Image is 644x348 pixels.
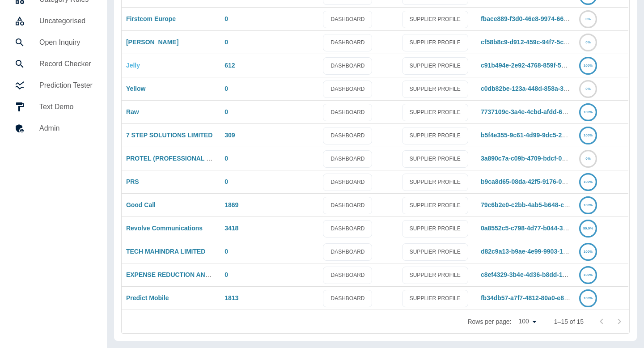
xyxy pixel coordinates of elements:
a: DASHBOARD [323,243,372,261]
a: DASHBOARD [323,220,372,238]
a: SUPPLIER PROFILE [402,34,468,51]
a: PROTEL (PROFESSIONAL TELECOMS) SOLUTIONS LIMITED [126,155,308,162]
a: SUPPLIER PROFILE [402,243,468,261]
text: 0% [585,17,591,21]
text: 100% [584,133,593,137]
a: Uncategorised [7,10,100,32]
a: DASHBOARD [323,267,372,284]
a: 100% [579,201,597,208]
h5: Admin [39,123,93,134]
a: Predict Mobile [126,294,169,301]
a: c0db82be-123a-448d-858a-371988db28fb [481,85,602,92]
a: 0 [225,38,228,46]
a: SUPPLIER PROFILE [402,197,468,214]
a: Text Demo [7,96,100,118]
text: 100% [584,180,593,184]
text: 100% [584,110,593,114]
a: b5f4e355-9c61-4d99-9dc5-2b902094448c [481,132,601,139]
a: Jelly [126,62,140,69]
a: 100% [579,62,597,69]
a: 0 [225,178,228,185]
p: Rows per page: [467,317,511,326]
a: DASHBOARD [323,150,372,168]
a: 0 [225,271,228,278]
a: 100% [579,271,597,278]
a: 0 [225,155,228,162]
a: DASHBOARD [323,34,372,51]
a: Open Inquiry [7,32,100,53]
a: DASHBOARD [323,174,372,191]
a: 100% [579,178,597,185]
a: 0% [579,155,597,162]
a: 100% [579,248,597,255]
a: SUPPLIER PROFILE [402,220,468,238]
text: 100% [584,273,593,277]
a: 1813 [225,294,238,301]
a: SUPPLIER PROFILE [402,81,468,98]
a: 612 [225,62,235,69]
a: Firstcom Europe [126,15,176,22]
a: 0 [225,108,228,115]
text: 100% [584,250,593,254]
text: 100% [584,203,593,207]
a: DASHBOARD [323,57,372,75]
a: 0 [225,248,228,255]
text: 0% [585,40,591,44]
a: 0a8552c5-c798-4d77-b044-3c379717cb27 [481,225,602,232]
a: 7737109c-3a4e-4cbd-afdd-60a75447d996 [481,108,601,115]
a: 3a890c7a-c09b-4709-bdcf-0dafd6d3011b [481,155,600,162]
a: Raw [126,108,139,115]
a: DASHBOARD [323,104,372,121]
a: Yellow [126,85,146,92]
h5: Prediction Tester [39,80,93,91]
a: c8ef4329-3b4e-4d36-b8dd-1419ecd7d3f4 [481,271,600,278]
a: cf58b8c9-d912-459c-94f7-5cfe21889ae9 [481,38,597,46]
a: SUPPLIER PROFILE [402,11,468,28]
text: 0% [585,87,591,91]
a: 100% [579,132,597,139]
a: DASHBOARD [323,290,372,307]
h5: Uncategorised [39,16,93,26]
h5: Open Inquiry [39,37,93,48]
a: 0 [225,85,228,92]
text: 100% [584,296,593,300]
a: 0% [579,85,597,92]
a: 99.9% [579,225,597,232]
a: Good Call [126,201,156,208]
a: Record Checker [7,53,100,75]
a: c91b494e-2e92-4768-859f-52dc5ac54262 [481,62,600,69]
text: 0% [585,157,591,161]
a: fb34db57-a7f7-4812-80a0-e88cbdfc41b0 [481,294,598,301]
a: DASHBOARD [323,11,372,28]
h5: Record Checker [39,59,93,69]
a: 0% [579,15,597,22]
text: 99.9% [583,226,593,230]
a: SUPPLIER PROFILE [402,104,468,121]
p: 1–15 of 15 [554,317,584,326]
a: 100% [579,294,597,301]
a: DASHBOARD [323,81,372,98]
div: 100 [515,315,539,328]
a: Revolve Communications [126,225,203,232]
a: 7 STEP SOLUTIONS LIMITED [126,132,212,139]
a: 309 [225,132,235,139]
a: SUPPLIER PROFILE [402,174,468,191]
a: SUPPLIER PROFILE [402,290,468,307]
a: Prediction Tester [7,75,100,96]
a: 100% [579,108,597,115]
a: fbace889-f3d0-46e8-9974-6663fe4f709a [481,15,596,22]
a: SUPPLIER PROFILE [402,150,468,168]
a: Admin [7,118,100,139]
a: DASHBOARD [323,197,372,214]
a: d82c9a13-b9ae-4e99-9903-1f05bb5514ba [481,248,601,255]
a: 0% [579,38,597,46]
a: EXPENSE REDUCTION ANALYSTS ([GEOGRAPHIC_DATA]) LIMITED [126,271,329,278]
text: 100% [584,64,593,68]
a: 1869 [225,201,238,208]
h5: Text Demo [39,102,93,112]
a: TECH MAHINDRA LIMITED [126,248,206,255]
a: 3418 [225,225,238,232]
a: SUPPLIER PROFILE [402,127,468,144]
a: DASHBOARD [323,127,372,144]
a: b9ca8d65-08da-42f5-9176-00760c57f013 [481,178,599,185]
